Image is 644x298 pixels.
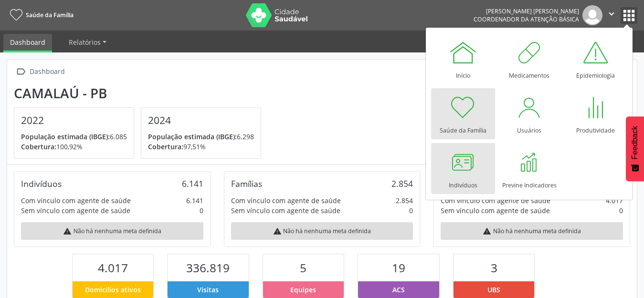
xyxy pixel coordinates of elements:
[631,126,639,159] span: Feedback
[474,15,579,23] span: Coordenador da Atenção Básica
[231,222,413,240] div: Não há nenhuma meta definida
[231,178,262,189] div: Famílias
[21,132,127,142] p: 6.085
[148,132,254,142] p: 6.298
[582,5,602,25] img: img
[21,222,203,240] div: Não há nenhuma meta definida
[619,206,623,216] div: 0
[148,114,254,126] h4: 2024
[564,88,628,139] a: Produtividade
[69,38,101,47] span: Relatórios
[14,65,28,79] i: 
[300,260,306,276] span: 5
[197,285,219,295] span: Visitas
[186,195,203,206] div: 6.141
[491,260,497,276] span: 3
[497,88,561,139] a: Usuários
[28,65,66,79] div: Dashboard
[63,227,72,236] i: warning
[497,33,561,84] a: Medicamentos
[564,33,628,84] a: Epidemiologia
[26,11,74,19] span: Saúde da Família
[62,34,113,51] a: Relatórios
[621,7,637,24] button: apps
[21,132,110,141] span: População estimada (IBGE):
[409,206,413,216] div: 0
[396,195,413,206] div: 2.854
[21,178,62,189] div: Indivíduos
[483,227,491,236] i: warning
[3,34,52,52] a: Dashboard
[441,222,623,240] div: Não há nenhuma meta definida
[441,206,550,216] div: Sem vínculo com agente de saúde
[497,143,561,194] a: Previne Indicadores
[85,285,141,295] span: Domicílios ativos
[431,88,495,139] a: Saúde da Família
[231,195,341,206] div: Com vínculo com agente de saúde
[148,142,254,152] p: 97,51%
[441,195,550,206] div: Com vínculo com agente de saúde
[148,142,183,151] span: Cobertura:
[392,260,405,276] span: 19
[487,285,500,295] span: UBS
[392,285,405,295] span: ACS
[21,142,127,152] p: 100,92%
[200,206,203,216] div: 0
[182,178,203,189] div: 6.141
[21,142,56,151] span: Cobertura:
[606,9,617,19] i: 
[606,195,623,206] div: 4.017
[7,7,74,23] a: Saúde da Família
[273,227,282,236] i: warning
[21,195,131,206] div: Com vínculo com agente de saúde
[21,206,130,216] div: Sem vínculo com agente de saúde
[186,260,230,276] span: 336.819
[431,33,495,84] a: Início
[290,285,316,295] span: Equipes
[602,5,621,25] button: 
[431,143,495,194] a: Indivíduos
[626,116,644,181] button: Feedback - Mostrar pesquisa
[98,260,128,276] span: 4.017
[231,206,340,216] div: Sem vínculo com agente de saúde
[148,132,237,141] span: População estimada (IBGE):
[391,178,413,189] div: 2.854
[474,7,579,15] div: [PERSON_NAME] [PERSON_NAME]
[14,65,66,79] a:  Dashboard
[21,114,127,126] h4: 2022
[14,85,268,101] div: Camalaú - PB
